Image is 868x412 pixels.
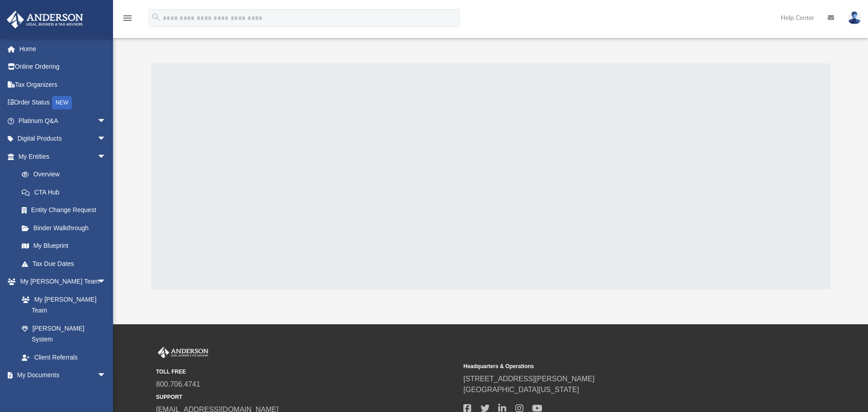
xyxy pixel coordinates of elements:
div: NEW [52,96,72,109]
a: Digital Productsarrow_drop_down [6,130,120,148]
a: Overview [13,166,120,184]
i: search [151,12,161,22]
a: menu [122,17,133,24]
a: Tax Due Dates [13,255,120,273]
span: arrow_drop_down [97,130,115,148]
span: arrow_drop_down [97,147,115,166]
img: User Pic [848,11,861,24]
a: Client Referrals [13,348,115,366]
span: arrow_drop_down [97,366,115,385]
a: My [PERSON_NAME] Team [13,290,111,319]
a: CTA Hub [13,183,120,201]
a: Platinum Q&Aarrow_drop_down [6,112,120,130]
a: 800.706.4741 [156,380,200,388]
small: SUPPORT [156,393,457,401]
a: My [PERSON_NAME] Teamarrow_drop_down [6,273,115,291]
i: menu [122,13,133,24]
a: My Documentsarrow_drop_down [6,366,115,384]
a: Home [6,40,120,58]
a: Order StatusNEW [6,94,120,112]
small: Headquarters & Operations [463,362,764,370]
a: Binder Walkthrough [13,219,120,237]
a: [STREET_ADDRESS][PERSON_NAME] [463,375,594,383]
a: My Entitiesarrow_drop_down [6,147,120,166]
img: Anderson Advisors Platinum Portal [156,347,210,359]
a: My Blueprint [13,237,115,255]
span: arrow_drop_down [97,112,115,130]
img: Anderson Advisors Platinum Portal [4,11,86,28]
a: [PERSON_NAME] System [13,319,115,348]
a: [GEOGRAPHIC_DATA][US_STATE] [463,386,579,393]
a: Tax Organizers [6,76,120,94]
a: Entity Change Request [13,201,120,219]
a: Online Ordering [6,58,120,76]
span: arrow_drop_down [97,273,115,291]
small: TOLL FREE [156,368,457,376]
